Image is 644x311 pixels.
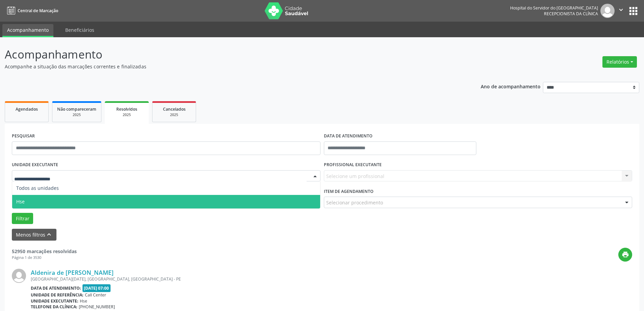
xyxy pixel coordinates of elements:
span: [PHONE_NUMBER] [79,304,115,310]
a: Central de Marcação [5,5,58,16]
img: img [600,4,615,18]
label: PESQUISAR [12,131,35,141]
p: Ano de acompanhamento [481,82,541,90]
b: Telefone da clínica: [31,304,77,310]
b: Unidade de referência: [31,292,84,298]
a: Acompanhamento [2,24,53,37]
span: Call Center [85,292,106,298]
a: Aldenira de [PERSON_NAME] [31,269,114,276]
div: 2025 [110,112,144,117]
p: Acompanhe a situação das marcações correntes e finalizadas [5,63,449,70]
div: 2025 [57,112,96,117]
img: img [12,269,26,283]
i: print [622,251,629,258]
p: Acompanhamento [5,46,449,63]
label: DATA DE ATENDIMENTO [324,131,373,141]
button:  [615,4,627,18]
i: keyboard_arrow_up [45,231,53,238]
span: Todos as unidades [16,185,59,191]
button: Relatórios [602,56,637,68]
b: Data de atendimento: [31,285,81,291]
a: Beneficiários [61,24,99,36]
div: Hospital do Servidor do [GEOGRAPHIC_DATA] [510,5,598,11]
span: Recepcionista da clínica [544,11,598,17]
span: Selecionar procedimento [326,199,383,206]
span: Hse [16,198,25,205]
button: Menos filtroskeyboard_arrow_up [12,229,56,241]
div: 2025 [157,112,191,117]
label: PROFISSIONAL EXECUTANTE [324,160,382,170]
label: UNIDADE EXECUTANTE [12,160,58,170]
div: [GEOGRAPHIC_DATA][DATE], [GEOGRAPHIC_DATA], [GEOGRAPHIC_DATA] - PE [31,276,632,282]
label: Item de agendamento [324,186,374,197]
div: Página 1 de 3530 [12,255,77,261]
button: Filtrar [12,213,33,224]
span: Agendados [16,106,38,112]
span: Resolvidos [116,106,137,112]
i:  [617,6,625,14]
span: Central de Marcação [18,8,58,14]
span: Não compareceram [57,106,96,112]
strong: 52950 marcações resolvidas [12,248,77,254]
span: Cancelados [163,106,186,112]
button: apps [627,5,639,17]
b: Unidade executante: [31,298,78,304]
button: print [618,248,632,262]
span: [DATE] 07:00 [82,284,111,292]
span: Hse [80,298,87,304]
